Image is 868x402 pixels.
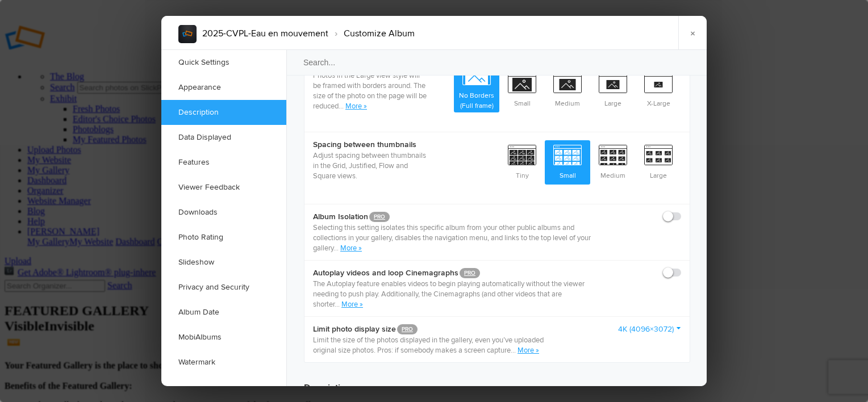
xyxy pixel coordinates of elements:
a: More » [518,346,539,355]
p: Photos in the Large view style will be framed with borders around. The size of the photo on the p... [313,70,427,111]
span: ... [339,102,345,111]
a: Downloads [161,200,286,225]
span: Medium [590,140,636,182]
a: Data Displayed [161,125,286,150]
a: PRO [397,324,418,334]
span: Medium [545,68,590,110]
span: Tiny [499,140,545,182]
a: More » [345,102,367,111]
p: Adjust spacing between thumbnails in the Grid, Justified, Flow and Square views. [313,150,427,181]
span: Small [545,140,590,182]
span: ... [511,346,518,355]
input: Search... [286,49,708,76]
a: More » [340,244,362,253]
b: Autoplay videos and loop Cinemagraphs [313,267,607,279]
span: Small [499,68,545,110]
a: 4K (4096×3072) [618,324,681,335]
b: Album Isolation [313,211,607,223]
a: Album Date [161,300,286,325]
span: Large [590,68,636,110]
a: Privacy and Security [161,275,286,300]
h3: Description [304,372,690,395]
b: Spacing between thumbnails [313,139,427,150]
a: Features [161,150,286,175]
span: Large [636,140,681,182]
span: .. [335,244,340,253]
img: album_sample.webp [178,25,197,43]
li: Customize Album [328,24,415,43]
span: No Borders (Full frame) [454,60,499,112]
p: The Autoplay feature enables videos to begin playing automatically without the viewer needing to ... [313,279,607,309]
a: MobiAlbums [161,325,286,350]
a: More » [341,300,363,309]
p: Selecting this setting isolates this specific album from your other public albums and collections... [313,223,607,253]
a: Appearance [161,75,286,100]
a: PRO [460,268,480,278]
b: Limit photo display size [313,324,552,335]
a: Quick Settings [161,50,286,75]
a: PRO [369,212,390,222]
p: Limit the size of the photos displayed in the gallery, even you’ve uploaded original size photos.... [313,335,552,355]
p: Exemple de photos pour le défi "Eau en mouvement" [9,7,376,20]
a: Description [161,100,286,125]
a: Photo Rating [161,225,286,250]
a: × [678,16,707,50]
a: Watermark [161,350,286,375]
a: Viewer Feedback [161,175,286,200]
li: 2025-CVPL-Eau en mouvement [202,24,328,43]
span: ... [335,300,341,309]
a: Slideshow [161,250,286,275]
span: X-Large [636,68,681,110]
